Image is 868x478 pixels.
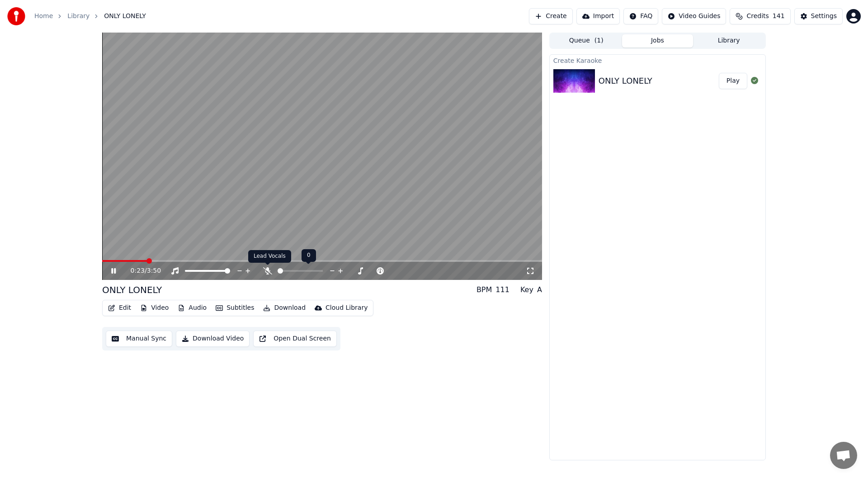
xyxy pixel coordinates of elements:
[746,12,769,21] span: Credits
[248,250,291,263] div: Lead Vocals
[811,12,837,21] div: Settings
[174,302,210,314] button: Audio
[176,331,250,347] button: Download Video
[137,302,172,314] button: Video
[34,12,146,21] nav: breadcrumb
[476,284,492,295] div: BPM
[622,34,693,47] button: Jobs
[537,284,542,295] div: A
[7,7,25,25] img: youka
[693,34,764,47] button: Library
[599,75,652,87] div: ONLY LONELY
[551,34,622,47] button: Queue
[253,331,337,347] button: Open Dual Screen
[325,303,368,312] div: Cloud Library
[495,284,509,295] div: 111
[259,302,309,314] button: Download
[794,8,843,24] button: Settings
[67,12,90,21] a: Library
[719,73,747,89] button: Play
[102,284,162,296] div: ONLY LONELY
[576,8,620,24] button: Import
[773,12,785,21] span: 141
[730,8,790,24] button: Credits141
[594,36,604,45] span: ( 1 )
[34,12,53,21] a: Home
[131,266,145,275] span: 0:23
[106,331,172,347] button: Manual Sync
[104,12,146,21] span: ONLY LONELY
[662,8,726,24] button: Video Guides
[550,55,765,66] div: Create Karaoke
[212,302,258,314] button: Subtitles
[131,266,152,275] div: /
[302,249,316,262] div: 0
[529,8,573,24] button: Create
[104,302,135,314] button: Edit
[830,442,857,469] div: Open chat
[147,266,161,275] span: 3:50
[623,8,658,24] button: FAQ
[520,284,533,295] div: Key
